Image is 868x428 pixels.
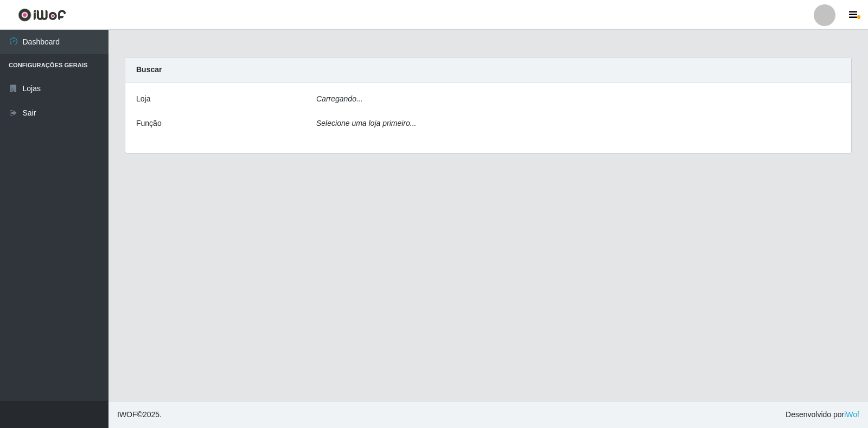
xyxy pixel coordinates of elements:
[117,409,162,420] span: © 2025 .
[844,410,859,419] a: iWof
[18,8,66,22] img: CoreUI Logo
[316,94,363,103] i: Carregando...
[136,118,162,129] label: Função
[117,410,137,419] span: IWOF
[316,119,416,127] i: Selecione uma loja primeiro...
[786,409,859,420] span: Desenvolvido por
[136,65,162,74] strong: Buscar
[136,93,150,105] label: Loja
